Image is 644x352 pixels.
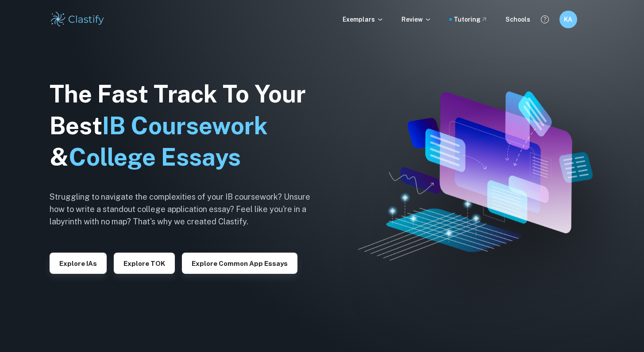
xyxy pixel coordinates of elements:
button: Explore Common App essays [182,253,297,274]
a: Explore TOK [114,259,175,267]
img: Clastify logo [50,11,106,28]
button: KA [559,11,577,28]
img: Clastify hero [358,91,592,261]
button: Help and Feedback [537,12,552,27]
a: Schools [505,15,530,24]
h1: The Fast Track To Your Best & [50,78,324,174]
a: Tutoring [454,15,488,24]
span: IB Coursework [102,112,268,140]
h6: Struggling to navigate the complexities of your IB coursework? Unsure how to write a standout col... [50,191,324,228]
button: Explore TOK [114,253,175,274]
h6: KA [563,15,573,24]
a: Explore IAs [50,259,107,267]
span: College Essays [69,143,241,171]
p: Exemplars [343,15,384,24]
a: Explore Common App essays [182,259,297,267]
button: Explore IAs [50,253,107,274]
p: Review [401,15,432,24]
